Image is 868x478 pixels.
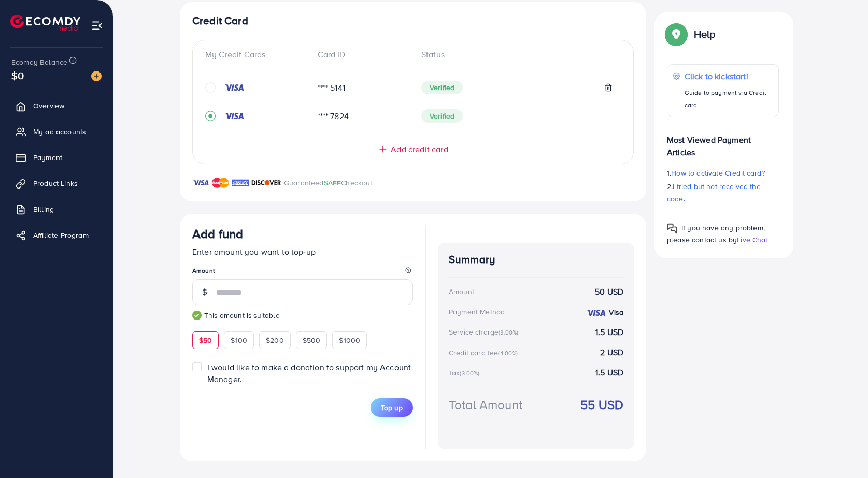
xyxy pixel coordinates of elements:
[381,402,403,413] span: Top up
[192,311,202,320] img: guide
[8,147,105,168] a: Payment
[595,286,623,298] strong: 50 USD
[11,57,67,67] span: Ecomdy Balance
[192,177,209,189] img: brand
[667,167,779,179] p: 1.
[667,180,779,205] p: 2.
[421,81,463,94] span: Verified
[205,82,216,93] svg: circle
[460,369,479,378] small: (3.00%)
[224,83,245,92] img: credit
[498,349,518,357] small: (4.00%)
[413,49,621,61] div: Status
[8,95,105,116] a: Overview
[33,126,86,137] span: My ad accounts
[449,396,522,414] div: Total Amount
[671,168,764,178] span: How to activate Credit card?
[449,368,483,378] div: Tax
[192,226,243,241] h3: Add fund
[667,125,779,158] p: Most Viewed Payment Articles
[303,335,321,345] span: $500
[8,199,105,220] a: Billing
[199,335,212,345] span: $50
[449,327,521,337] div: Service charge
[192,310,413,321] small: This amount is suitable
[694,28,716,40] p: Help
[212,177,229,189] img: brand
[499,328,518,337] small: (3.00%)
[207,361,411,385] span: I would like to make a donation to support my Account Manager.
[391,143,448,155] span: Add credit card
[685,86,773,111] p: Guide to payment via Credit card
[251,177,281,189] img: brand
[449,347,521,358] div: Credit card fee
[33,230,89,240] span: Affiliate Program
[339,335,360,345] span: $1000
[284,177,373,189] p: Guaranteed Checkout
[737,235,767,245] span: Live Chat
[824,431,860,470] iframe: Chat
[580,396,623,414] strong: 55 USD
[266,335,284,345] span: $200
[33,100,64,111] span: Overview
[8,225,105,245] a: Affiliate Program
[33,204,54,214] span: Billing
[324,178,341,188] span: SAFE
[667,223,765,245] span: If you have any problem, please contact us by
[33,178,78,189] span: Product Links
[231,335,247,345] span: $100
[33,152,62,163] span: Payment
[586,309,606,317] img: credit
[685,70,773,82] p: Click to kickstart!
[232,177,249,189] img: brand
[224,112,245,120] img: credit
[205,49,309,61] div: My Credit Cards
[609,307,623,317] strong: Visa
[192,15,634,27] h4: Credit Card
[667,181,761,204] span: I tried but not received the code.
[449,253,623,266] h4: Summary
[449,286,474,297] div: Amount
[667,223,677,234] img: Popup guide
[192,245,413,258] p: Enter amount you want to top-up
[421,109,463,123] span: Verified
[371,398,413,417] button: Top up
[11,68,24,83] span: $0
[192,266,413,279] legend: Amount
[667,25,686,44] img: Popup guide
[449,307,505,317] div: Payment Method
[8,173,105,194] a: Product Links
[91,71,102,81] img: image
[309,49,414,61] div: Card ID
[600,346,623,358] strong: 2 USD
[91,20,103,32] img: menu
[8,121,105,142] a: My ad accounts
[595,367,623,379] strong: 1.5 USD
[205,111,216,121] svg: record circle
[10,15,80,31] img: logo
[595,326,623,338] strong: 1.5 USD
